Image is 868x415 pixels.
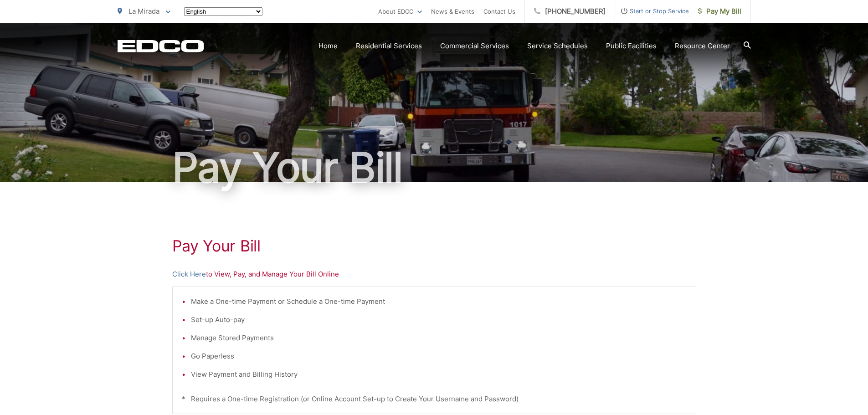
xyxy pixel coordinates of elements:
[191,351,687,362] li: Go Paperless
[698,6,741,17] span: Pay My Bill
[182,394,687,405] p: * Requires a One-time Registration (or Online Account Set-up to Create Your Username and Password)
[118,40,204,52] a: EDCD logo. Return to the homepage.
[440,41,509,51] a: Commercial Services
[483,6,515,17] a: Contact Us
[191,333,687,343] li: Manage Stored Payments
[675,41,730,51] a: Resource Center
[184,7,262,16] select: Select a language
[606,41,657,51] a: Public Facilities
[118,145,751,190] h1: Pay Your Bill
[191,369,687,380] li: View Payment and Billing History
[191,296,687,307] li: Make a One-time Payment or Schedule a One-time Payment
[191,314,687,325] li: Set-up Auto-pay
[431,6,474,17] a: News & Events
[172,237,696,255] h1: Pay Your Bill
[172,269,696,280] p: to View, Pay, and Manage Your Bill Online
[318,41,338,51] a: Home
[378,6,422,17] a: About EDCO
[128,7,159,15] span: La Mirada
[356,41,422,51] a: Residential Services
[172,269,206,280] a: Click Here
[527,41,588,51] a: Service Schedules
